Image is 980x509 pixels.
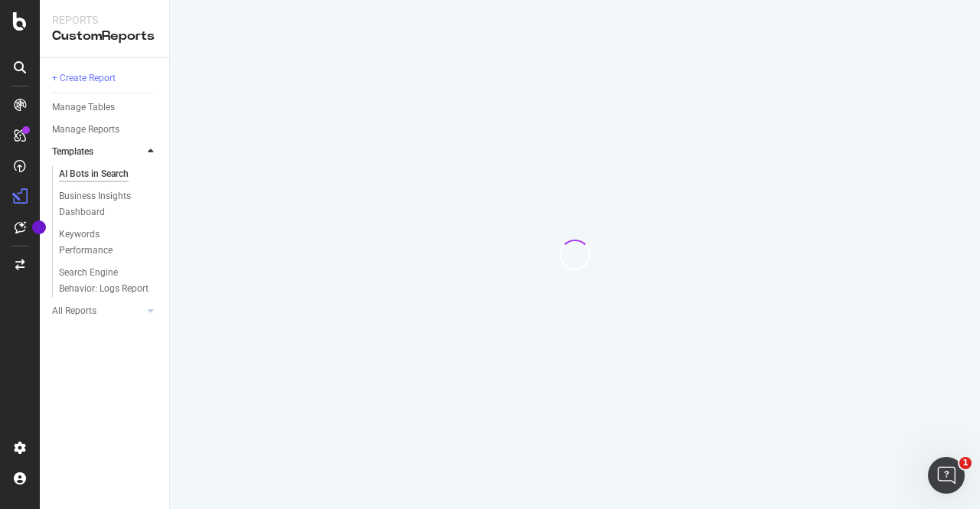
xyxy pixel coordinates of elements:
[32,220,46,234] div: Tooltip anchor
[52,70,158,86] a: + Create Report
[59,265,158,297] a: Search Engine Behavior: Logs Report
[52,100,115,116] div: Manage Tables
[59,188,158,220] a: Business Insights Dashboard
[59,227,158,259] a: Keywords Performance
[928,457,965,494] iframe: Intercom live chat
[59,166,158,182] a: AI Bots in Search
[59,188,147,220] div: Business Insights Dashboard
[52,303,96,319] div: All Reports
[52,100,158,116] a: Manage Tables
[52,122,119,138] div: Manage Reports
[52,144,93,160] div: Templates
[52,12,157,28] div: Reports
[59,265,149,297] div: Search Engine Behavior: Logs Report
[52,122,158,138] a: Manage Reports
[52,70,116,86] div: + Create Report
[59,227,145,259] div: Keywords Performance
[52,28,157,45] div: CustomReports
[52,144,143,160] a: Templates
[959,457,972,469] span: 1
[52,303,143,319] a: All Reports
[59,166,129,182] div: AI Bots in Search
